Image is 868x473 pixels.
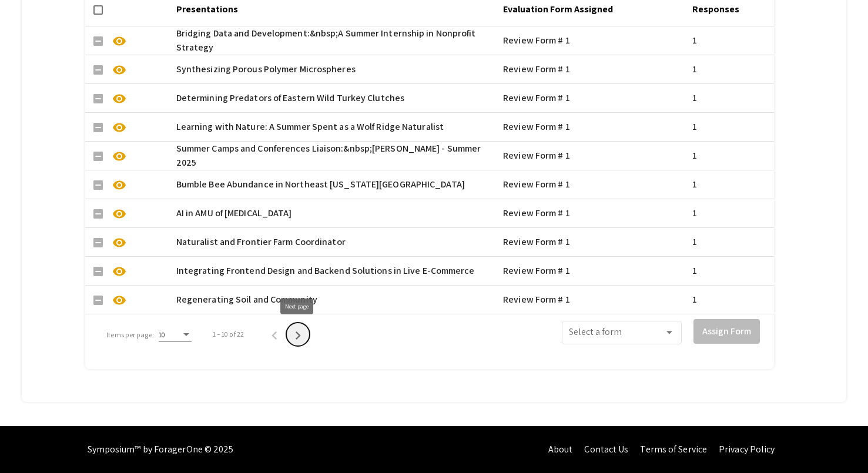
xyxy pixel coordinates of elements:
div: Presentations [176,2,238,16]
span: Synthesizing Porous Polymer Microspheres [176,62,356,76]
span: visibility [112,178,126,192]
span: Bumble Bee Abundance in Northeast [US_STATE][GEOGRAPHIC_DATA] [176,177,465,192]
span: 10 [159,330,165,339]
span: Naturalist and Frontier Farm Coordinator [176,235,346,249]
mat-cell: Review Form # 1 [498,286,688,314]
span: visibility [112,34,126,48]
span: visibility [112,236,126,250]
span: visibility [112,264,126,279]
div: Responses [692,2,750,16]
mat-cell: Review Form # 1 [498,228,688,256]
a: Contact Us [584,443,628,455]
mat-cell: Review Form # 1 [498,199,688,227]
span: AI in AMU of [MEDICAL_DATA] [176,206,292,220]
button: visibility [108,173,131,196]
span: Summer Camps and Conferences Liaison:&nbsp;[PERSON_NAME] - Summer 2025 [176,142,494,170]
span: Determining Predators of Eastern Wild Turkey Clutches [176,91,404,105]
div: Presentations [176,2,249,16]
a: About [548,443,573,455]
mat-cell: 1 [688,286,773,314]
button: visibility [108,86,131,110]
mat-cell: 1 [688,257,773,285]
div: 1 – 10 of 22 [213,329,244,340]
button: visibility [108,144,131,167]
mat-cell: Review Form # 1 [498,26,688,55]
button: visibility [108,259,131,283]
mat-cell: 1 [688,26,773,55]
span: visibility [112,293,126,307]
mat-cell: Review Form # 1 [498,142,688,170]
div: Evaluation Form Assigned [503,2,624,16]
div: Items per page: [106,330,154,340]
mat-cell: 1 [688,228,773,256]
span: Learning with Nature: A Summer Spent as a Wolf Ridge Naturalist [176,120,444,134]
span: Integrating Frontend Design and Backend Solutions in Live E-Commerce [176,264,475,278]
span: visibility [112,120,126,135]
button: Next page [286,323,310,346]
mat-cell: Review Form # 1 [498,55,688,83]
div: Evaluation Form Assigned [503,2,613,16]
button: visibility [108,230,131,254]
span: visibility [112,92,126,106]
mat-cell: 1 [688,142,773,170]
mat-cell: Review Form # 1 [498,84,688,112]
span: visibility [112,207,126,221]
button: visibility [108,115,131,139]
span: visibility [112,63,126,77]
mat-paginator: Select page [99,318,421,351]
mat-cell: 1 [688,55,773,83]
button: visibility [108,202,131,225]
button: visibility [108,288,131,311]
mat-cell: Review Form # 1 [498,257,688,285]
button: Assign Form [693,319,760,344]
iframe: Chat [9,420,50,464]
div: Symposium™ by ForagerOne © 2025 [88,426,234,473]
span: Regenerating Soil and Community [176,293,317,307]
button: Previous page [263,323,286,346]
span: Bridging Data and Development:&nbsp;A Summer Internship in Nonprofit Strategy [176,26,494,55]
button: visibility [108,29,131,52]
mat-cell: Review Form # 1 [498,170,688,199]
mat-cell: 1 [688,113,773,141]
a: Terms of Service [640,443,707,455]
mat-cell: 1 [688,84,773,112]
span: visibility [112,149,126,163]
div: Responses [692,2,739,16]
mat-cell: Review Form # 1 [498,113,688,141]
mat-cell: 1 [688,199,773,227]
mat-select: Items per page: [159,331,192,339]
button: visibility [108,58,131,81]
a: Privacy Policy [719,443,775,455]
mat-cell: 1 [688,170,773,199]
div: Next page [280,298,313,314]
